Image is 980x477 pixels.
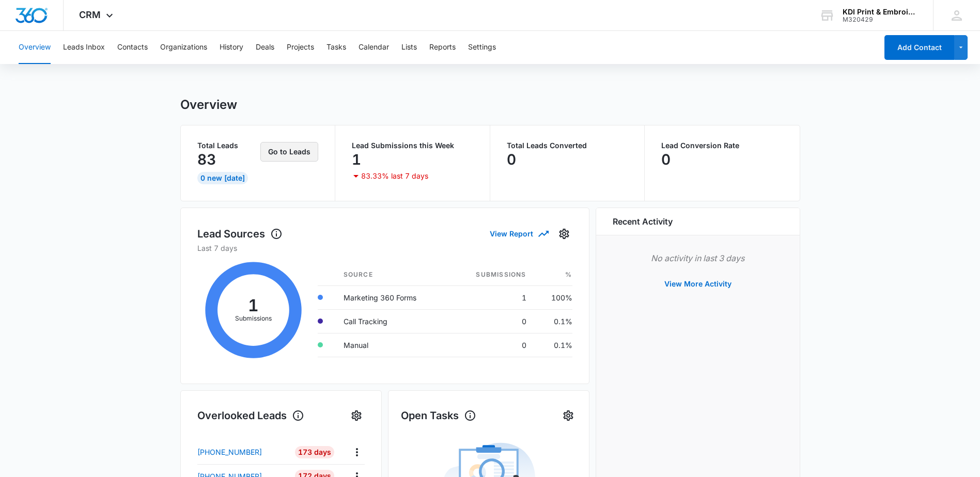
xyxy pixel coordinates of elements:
button: Add Contact [884,35,954,60]
p: Total Leads [197,142,259,149]
td: 0 [449,333,535,357]
div: 173 Days [295,446,334,458]
h1: Overview [180,97,237,113]
td: 0 [449,309,535,333]
p: No activity in last 3 days [613,252,783,264]
p: [PHONE_NUMBER] [197,447,262,457]
button: Settings [468,31,496,64]
button: Go to Leads [260,142,318,162]
p: Last 7 days [197,243,572,253]
h1: Overlooked Leads [197,408,304,423]
button: Settings [556,226,572,242]
button: History [220,31,243,64]
button: Contacts [117,31,148,64]
button: Organizations [160,31,207,64]
div: 0 New [DATE] [197,172,248,184]
p: Total Leads Converted [507,142,628,149]
p: 0 [661,151,671,168]
td: 1 [449,285,535,309]
div: account id [843,16,918,23]
button: Calendar [359,31,389,64]
a: [PHONE_NUMBER] [197,447,288,457]
button: Deals [256,31,274,64]
p: Lead Submissions this Week [352,142,473,149]
button: Projects [287,31,314,64]
button: View Report [490,225,548,243]
td: Call Tracking [335,309,449,333]
a: Go to Leads [260,147,318,156]
button: Reports [429,31,456,64]
th: % [535,264,572,286]
h6: Recent Activity [613,215,673,228]
button: Actions [349,444,365,460]
span: CRM [79,9,101,20]
p: 83.33% last 7 days [361,172,428,180]
td: Marketing 360 Forms [335,285,449,309]
button: View More Activity [654,272,742,296]
button: Tasks [326,31,346,64]
p: 1 [352,151,361,168]
td: 0.1% [535,333,572,357]
button: Lists [401,31,417,64]
button: Overview [19,31,51,64]
h1: Open Tasks [401,408,476,423]
td: Manual [335,333,449,357]
button: Settings [348,407,365,424]
p: Lead Conversion Rate [661,142,783,149]
p: 83 [197,151,216,168]
h1: Lead Sources [197,226,283,242]
div: account name [843,8,918,16]
button: Settings [560,407,577,424]
p: 0 [507,151,516,168]
th: Submissions [449,264,535,286]
button: Leads Inbox [63,31,105,64]
td: 100% [535,285,572,309]
td: 0.1% [535,309,572,333]
th: Source [335,264,449,286]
